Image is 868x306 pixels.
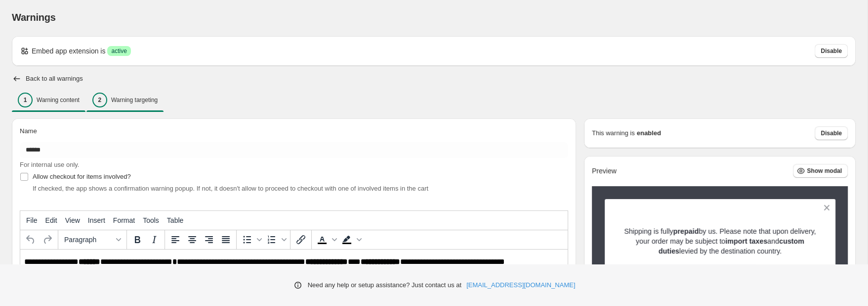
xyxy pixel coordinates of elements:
[33,173,131,180] span: Allow checkout for items involved?
[239,231,263,248] div: Bullet list
[338,231,363,248] div: Background color
[167,216,183,224] span: Table
[807,167,842,175] span: Show modal
[592,167,617,175] h2: Preview
[201,231,217,248] button: Align right
[65,216,80,224] span: View
[20,161,79,168] span: For internal use only.
[793,164,848,178] button: Show modal
[32,46,105,56] p: Embed app extension is
[18,93,33,107] div: 1
[88,216,105,224] span: Insert
[592,128,635,138] p: This warning is
[86,90,164,110] button: 2Warning targeting
[725,237,767,245] strong: import taxes
[113,216,135,224] span: Format
[12,12,56,23] span: Warnings
[129,231,146,248] button: Bold
[26,75,83,83] h2: Back to all warnings
[815,44,848,58] button: Disable
[673,227,699,235] strong: prepaid
[22,231,39,248] button: Undo
[26,216,38,224] span: File
[466,280,575,290] a: [EMAIL_ADDRESS][DOMAIN_NAME]
[39,231,56,248] button: Redo
[143,216,159,224] span: Tools
[45,216,57,224] span: Edit
[12,90,85,110] button: 1Warning content
[111,96,158,104] p: Warning targeting
[37,96,80,104] p: Warning content
[167,231,184,248] button: Align left
[64,236,113,244] span: Paragraph
[184,231,201,248] button: Align center
[622,226,818,256] p: Shipping is fully by us. Please note that upon delivery, your order may be subject to and levied ...
[821,47,842,55] span: Disable
[263,231,288,248] div: Numbered list
[20,250,568,300] iframe: Rich Text Area
[217,231,234,248] button: Justify
[33,185,428,192] span: If checked, the app shows a confirmation warning popup. If not, it doesn't allow to proceed to ch...
[60,231,124,248] button: Formats
[815,126,848,140] button: Disable
[146,231,163,248] button: Italic
[20,127,37,135] span: Name
[92,93,107,107] div: 2
[111,47,126,55] span: active
[314,231,338,248] div: Text color
[292,231,309,248] button: Insert/edit link
[821,129,842,137] span: Disable
[637,128,661,138] strong: enabled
